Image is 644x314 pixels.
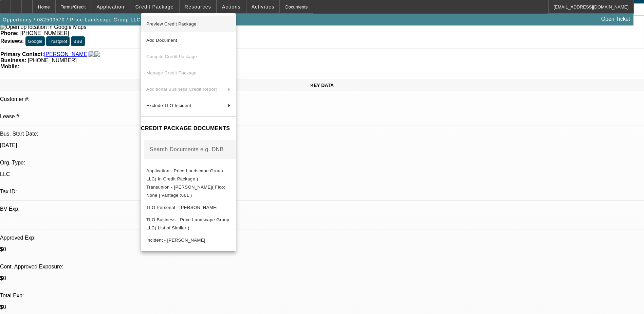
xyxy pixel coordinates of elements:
span: Exclude TLO Incident [146,103,191,108]
button: TLO Business - Price Landscape Group LLC( List of Similar ) [141,216,236,232]
mat-label: Search Documents e.g. DNB [150,146,224,152]
span: TLO Personal - [PERSON_NAME] [146,205,218,210]
span: Incident - [PERSON_NAME] [146,238,205,243]
span: Add Document [146,38,177,43]
button: TLO Personal - Price, Darryl [141,199,236,216]
button: Incident - Price, Darryl [141,232,236,248]
span: Application - Price Landscape Group LLC( In Credit Package ) [146,168,223,181]
span: TLO Business - Price Landscape Group LLC( List of Similar ) [146,217,229,230]
button: Transunion - Price, Darryl( Fico: None | Vantage :661 ) [141,183,236,199]
span: Transunion - [PERSON_NAME]( Fico: None | Vantage :661 ) [146,185,225,198]
button: Application - Price Landscape Group LLC( In Credit Package ) [141,167,236,183]
h4: CREDIT PACKAGE DOCUMENTS [141,124,236,133]
span: Preview Credit Package [146,21,197,27]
